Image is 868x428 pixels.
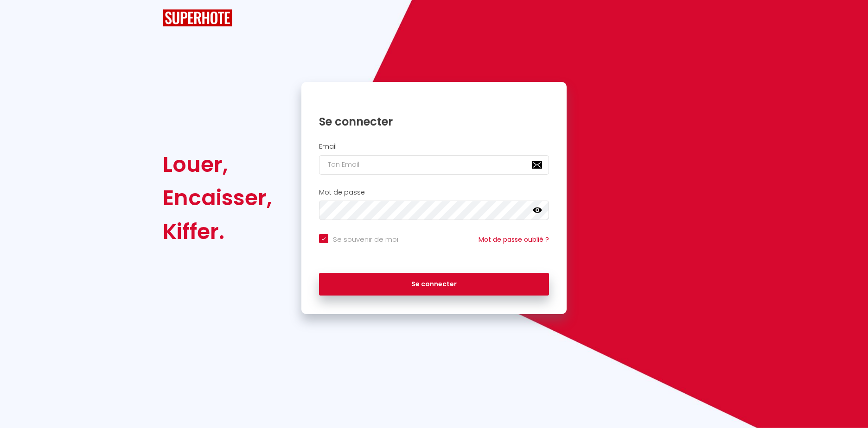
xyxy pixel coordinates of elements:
[319,143,549,151] h2: Email
[163,215,272,248] div: Kiffer.
[319,273,549,296] button: Se connecter
[163,181,272,214] div: Encaisser,
[319,155,549,175] input: Ton Email
[163,9,232,26] img: SuperHote logo
[479,235,549,244] a: Mot de passe oublié ?
[163,148,272,181] div: Louer,
[319,114,549,129] h1: Se connecter
[319,189,549,196] h2: Mot de passe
